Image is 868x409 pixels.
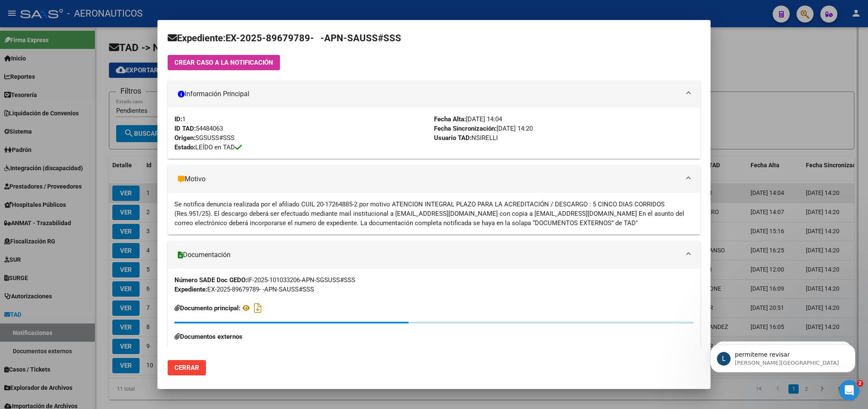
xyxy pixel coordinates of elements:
div: joined the conversation [49,55,132,63]
span: EX-2025-89679789- -APN-SAUSS#SSS [226,33,401,43]
button: Cerrar [168,360,206,375]
button: Selector de gif [27,279,34,286]
h1: [PERSON_NAME] [41,4,97,11]
strong: Origen: [174,134,195,142]
mat-expansion-panel-header: Documentación [168,241,700,269]
span: 2 [857,380,863,387]
mat-expansion-panel-header: Motivo [168,166,700,193]
span: EX-2025-89679789- -APN-SAUSS#SSS [207,286,314,293]
button: Selector de emoji [13,279,20,286]
strong: Fecha Alta: [434,115,466,123]
div: afiliado figura dado de alta en el saas, sin embargo cuando consultamos en sssalud y en codem est... [37,159,157,201]
button: Enviar un mensaje… [146,275,160,289]
div: ¿porque figura como alta en saas? [47,207,163,226]
strong: Estado: [174,143,195,151]
span: 54484063 [174,125,223,132]
mat-expansion-panel-header: Información Principal [168,80,700,108]
mat-panel-title: Información Principal [178,89,680,99]
div: Ludmila dice… [7,232,163,270]
div: Soporte dice… [7,73,163,109]
div: ¿Cómo podemos ayudarlo/a? [7,109,107,128]
span: Cerrar [174,364,199,372]
span: [DATE] 14:20 [434,125,533,132]
strong: Fecha Sincronización: [434,125,497,132]
p: Activo [41,11,58,19]
div: Soporte dice… [7,109,163,135]
button: Start recording [54,279,61,286]
mat-panel-title: Motivo [178,174,680,184]
strong: ID TAD: [174,125,196,132]
span: NSIRELLI [434,134,498,142]
i: Descargar documento [252,301,263,315]
span: LEÍDO en TAD [195,143,242,151]
div: Profile image for Soporte [38,55,46,63]
strong: Usuario TAD: [434,134,471,142]
div: dni 14.614.182 [111,140,157,149]
div: permiteme revisar[PERSON_NAME] • Ahora [7,232,75,251]
strong: Documento principal: [180,304,240,312]
div: ¿porque figura como alta en saas? [54,212,157,220]
textarea: Escribe un mensaje... [7,261,163,275]
span: CREAR CASO A LA NOTIFICACIÓN [174,59,273,66]
span: IF-2025-101033206-APN-SGSUSS#SSS [247,276,355,284]
b: Soporte [49,56,72,62]
span: SGSUSS#SSS [174,134,234,142]
mat-panel-title: Documentación [178,250,680,260]
iframe: Intercom notifications mensaje [698,326,868,386]
strong: Expediente: [174,286,207,293]
strong: Número SADE Doc GEDO: [174,276,247,284]
button: CREAR CASO A LA NOTIFICACIÓN [168,55,280,70]
h2: Expediente: [168,30,700,46]
div: Pablo dice… [7,207,163,232]
div: Buenos dias, Muchas gracias por comunicarse con el soporte técnico de la plataforma [7,12,140,47]
div: Buenos dias, Muchas gracias por comunicarse con el soporte técnico de la plataforma. [14,78,133,103]
div: Profile image for Ludmila [24,5,38,18]
div: Cerrar [149,3,165,19]
div: Pablo dice… [7,135,163,154]
div: Se notifica denuncia realizada por el afiliado CUIL 20-17264885-2 por motivo ATENCION INTEGRAL PL... [174,200,694,228]
div: [PERSON_NAME] • Ahora [14,253,78,258]
div: Pablo dice… [7,154,163,207]
div: ¿Cómo podemos ayudarlo/a? [14,114,100,123]
div: afiliado figura dado de alta en el saas, sin embargo cuando consultamos en sssalud y en codem est... [31,154,163,206]
div: Buenos dias, Muchas gracias por comunicarse con el soporte técnico de la plataforma [14,17,133,42]
div: Información Principal [168,108,700,159]
span: [DATE] 14:04 [434,115,502,123]
button: Adjuntar un archivo [40,279,47,286]
div: Soporte dice… [7,54,163,73]
div: permiteme revisar [14,237,69,246]
div: Buenos dias, Muchas gracias por comunicarse con el soporte técnico de la plataforma. [7,73,140,109]
span: 1 [174,115,186,123]
div: Documentación [168,269,700,409]
strong: ID: [174,115,182,123]
div: dni 14.614.182 [105,135,163,154]
h4: Documentos externos [174,332,694,341]
button: go back [6,3,22,20]
button: Inicio [133,3,149,20]
div: Motivo [168,193,700,235]
iframe: Intercom live chat [839,380,859,400]
div: Ludmila dice… [7,12,163,54]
